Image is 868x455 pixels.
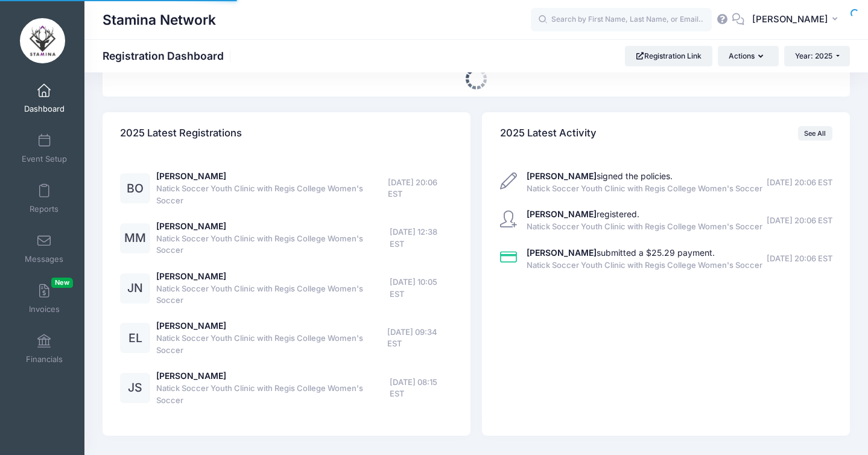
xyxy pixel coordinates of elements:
a: [PERSON_NAME]registered. [527,209,639,219]
div: BO [120,173,150,203]
strong: [PERSON_NAME] [527,209,597,219]
button: [PERSON_NAME] [744,6,850,34]
a: [PERSON_NAME]signed the policies. [527,171,673,181]
h4: 2025 Latest Registrations [120,116,242,151]
a: [PERSON_NAME]submitted a $25.29 payment. [527,247,715,258]
button: Actions [718,46,778,66]
div: MM [120,223,150,253]
span: Natick Soccer Youth Clinic with Regis College Women's Soccer [156,332,387,356]
a: Financials [16,328,73,370]
span: Year: 2025 [795,51,832,60]
span: Financials [26,354,63,364]
a: Event Setup [16,127,73,170]
a: Dashboard [16,77,73,119]
span: Dashboard [24,104,65,114]
span: [PERSON_NAME] [752,13,828,26]
span: [DATE] 12:38 EST [390,226,453,250]
span: Natick Soccer Youth Clinic with Regis College Women's Soccer [527,221,762,233]
a: MM [120,234,150,244]
span: New [51,278,73,288]
span: Invoices [29,304,60,314]
h1: Registration Dashboard [103,49,234,62]
span: Natick Soccer Youth Clinic with Regis College Women's Soccer [156,283,390,307]
span: Event Setup [22,154,67,164]
h1: Stamina Network [103,6,216,34]
span: [DATE] 20:06 EST [388,177,452,200]
div: JN [120,273,150,304]
span: Natick Soccer Youth Clinic with Regis College Women's Soccer [156,233,390,256]
span: [DATE] 20:06 EST [767,177,832,189]
span: [DATE] 20:06 EST [767,215,832,227]
span: [DATE] 09:34 EST [387,326,452,350]
h4: 2025 Latest Activity [500,116,597,151]
span: [DATE] 10:05 EST [390,276,453,300]
img: Stamina Network [20,18,65,63]
a: [PERSON_NAME] [156,171,226,181]
a: [PERSON_NAME] [156,371,226,381]
a: EL [120,334,150,344]
div: JS [120,373,150,403]
a: JN [120,284,150,294]
span: [DATE] 20:06 EST [767,253,832,265]
span: Messages [25,254,63,264]
a: Messages [16,227,73,270]
a: See All [798,126,832,141]
span: Natick Soccer Youth Clinic with Regis College Women's Soccer [527,183,762,195]
span: [DATE] 08:15 EST [390,377,453,400]
span: Natick Soccer Youth Clinic with Regis College Women's Soccer [527,259,762,272]
span: Natick Soccer Youth Clinic with Regis College Women's Soccer [156,183,388,206]
a: Reports [16,177,73,220]
a: [PERSON_NAME] [156,271,226,281]
strong: [PERSON_NAME] [527,171,597,181]
span: Reports [30,204,59,214]
span: Natick Soccer Youth Clinic with Regis College Women's Soccer [156,383,390,406]
a: BO [120,184,150,194]
button: Year: 2025 [784,46,850,66]
a: InvoicesNew [16,278,73,320]
a: [PERSON_NAME] [156,221,226,231]
a: Registration Link [625,46,712,66]
a: JS [120,383,150,393]
input: Search by First Name, Last Name, or Email... [531,8,712,32]
a: [PERSON_NAME] [156,320,226,331]
strong: [PERSON_NAME] [527,247,597,258]
div: EL [120,323,150,353]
